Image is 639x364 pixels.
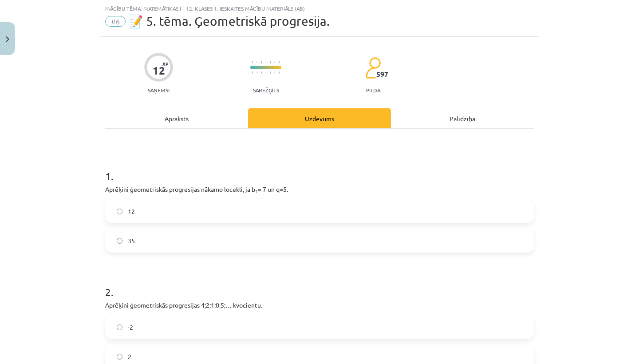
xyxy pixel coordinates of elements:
[117,238,122,244] input: 35
[279,61,280,63] img: icon-short-line-57e1e144782c952c97e751825c79c345078a6d821885a25fce030b3d8c18986b.svg
[128,14,330,28] span: 📝 5. tēma. Ģeometriskā progresija.
[252,61,253,63] img: icon-short-line-57e1e144782c952c97e751825c79c345078a6d821885a25fce030b3d8c18986b.svg
[365,57,381,79] img: students-c634bb4e5e11cddfef0936a35e636f08e4e9abd3cc4e673bd6f9a4125e45ecb1.svg
[252,71,253,74] img: icon-short-line-57e1e144782c952c97e751825c79c345078a6d821885a25fce030b3d8c18986b.svg
[248,108,391,128] div: Uzdevums
[144,87,173,93] p: Saņemsi
[128,207,135,216] span: 12
[153,64,165,77] div: 12
[274,71,275,74] img: icon-short-line-57e1e144782c952c97e751825c79c345078a6d821885a25fce030b3d8c18986b.svg
[256,71,257,74] img: icon-short-line-57e1e144782c952c97e751825c79c345078a6d821885a25fce030b3d8c18986b.svg
[261,71,262,74] img: icon-short-line-57e1e144782c952c97e751825c79c345078a6d821885a25fce030b3d8c18986b.svg
[105,108,248,128] div: Apraksts
[391,108,534,128] div: Palīdzība
[274,61,275,63] img: icon-short-line-57e1e144782c952c97e751825c79c345078a6d821885a25fce030b3d8c18986b.svg
[6,36,9,42] img: icon-close-lesson-0947bae3869378f0d4975bcd49f059093ad1ed9edebbc8119c70593378902aed.svg
[256,61,257,63] img: icon-short-line-57e1e144782c952c97e751825c79c345078a6d821885a25fce030b3d8c18986b.svg
[265,71,266,74] img: icon-short-line-57e1e144782c952c97e751825c79c345078a6d821885a25fce030b3d8c18986b.svg
[270,71,271,74] img: icon-short-line-57e1e144782c952c97e751825c79c345078a6d821885a25fce030b3d8c18986b.svg
[261,61,262,63] img: icon-short-line-57e1e144782c952c97e751825c79c345078a6d821885a25fce030b3d8c18986b.svg
[128,236,135,245] span: 35
[128,352,131,361] span: 2
[117,324,122,330] input: -2
[105,154,534,182] h1: 1 .
[376,70,388,78] span: 597
[366,87,380,93] p: pilda
[105,185,534,194] p: Aprēķini ģeometriskās progresijas nākamo locekli, ja b = 7 un q=5.
[279,71,280,74] img: icon-short-line-57e1e144782c952c97e751825c79c345078a6d821885a25fce030b3d8c18986b.svg
[253,87,279,93] p: Sarežģīts
[105,5,534,12] div: Mācību tēma: Matemātikas i - 12. klases 1. ieskaites mācību materiāls (ab)
[105,270,534,298] h1: 2 .
[270,61,271,63] img: icon-short-line-57e1e144782c952c97e751825c79c345078a6d821885a25fce030b3d8c18986b.svg
[105,16,126,27] span: #6
[162,61,168,66] span: XP
[255,188,258,194] sub: 1
[265,61,266,63] img: icon-short-line-57e1e144782c952c97e751825c79c345078a6d821885a25fce030b3d8c18986b.svg
[117,209,122,214] input: 12
[105,301,534,310] p: Aprēķini ģeometriskās progresijas 4;2;1;0,5;… kvocientu.
[128,323,133,332] span: -2
[117,354,122,360] input: 2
